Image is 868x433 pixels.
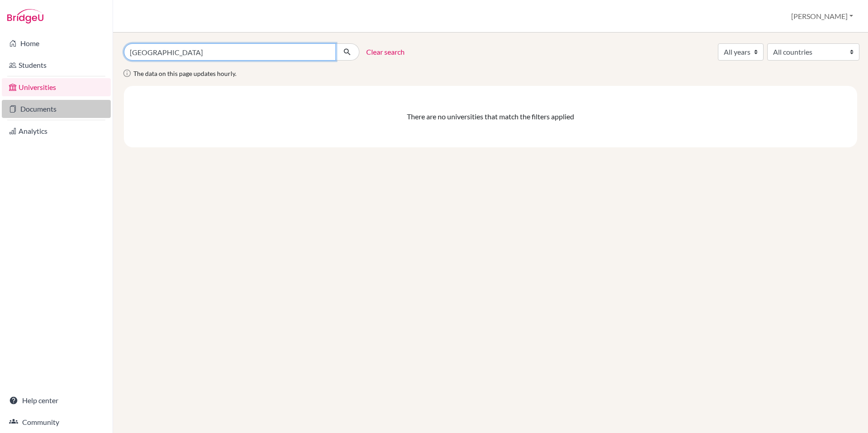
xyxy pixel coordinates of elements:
[2,78,111,96] a: Universities
[787,8,857,25] button: [PERSON_NAME]
[7,9,43,24] img: Bridge-U
[2,122,111,140] a: Analytics
[2,413,111,431] a: Community
[2,100,111,118] a: Documents
[133,70,236,77] span: The data on this page updates hourly.
[366,47,405,57] a: Clear search
[124,43,336,61] input: Search all universities
[2,391,111,409] a: Help center
[2,56,111,74] a: Students
[131,111,850,122] div: There are no universities that match the filters applied
[2,34,111,52] a: Home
